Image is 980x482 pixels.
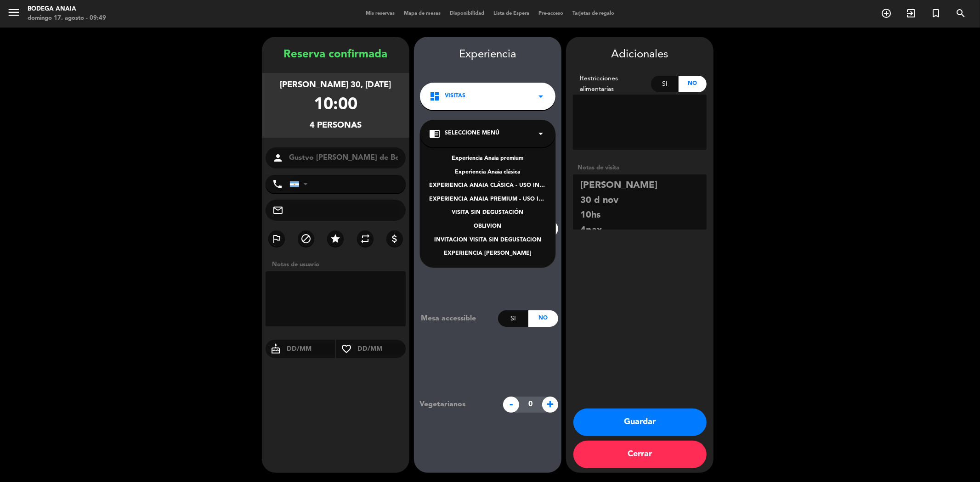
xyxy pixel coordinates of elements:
span: Pre-acceso [534,11,568,16]
i: arrow_drop_down [535,128,546,139]
input: DD/MM [357,343,406,355]
div: Argentina: +54 [290,175,311,193]
div: domingo 17. agosto - 09:49 [28,14,106,23]
i: dashboard [429,91,440,102]
span: Lista de Espera [489,11,534,16]
div: Reserva confirmada [262,46,409,64]
i: cake [266,343,286,354]
i: favorite_border [336,343,357,354]
i: mail_outline [272,205,283,216]
span: Disponibilidad [445,11,489,16]
div: No [679,76,707,92]
button: menu [7,6,21,22]
input: DD/MM [286,343,335,355]
i: menu [7,6,21,19]
span: Tarjetas de regalo [568,11,619,16]
div: Notas de visita [573,163,707,173]
div: INVITACION VISITA SIN DEGUSTACION [429,236,546,245]
span: Mapa de mesas [399,11,445,16]
i: attach_money [389,233,400,244]
div: Experiencia Anaia clásica [429,168,546,177]
div: EXPERIENCIA [PERSON_NAME] [429,249,546,258]
div: EXPERIENCIA ANAIA PREMIUM - USO INTERNO SIN COSTO [429,195,546,204]
button: Cerrar [573,441,707,468]
i: chrome_reader_mode [429,128,440,139]
i: turned_in_not [930,8,941,19]
span: Seleccione Menú [445,129,499,138]
i: search [955,8,966,19]
span: Mis reservas [361,11,399,16]
div: 4 personas [310,119,362,132]
i: phone [272,179,283,190]
i: arrow_drop_down [535,91,546,102]
div: Notas de usuario [267,260,409,269]
div: Restricciones alimentarias [573,73,651,95]
div: Vegetarianos [413,398,498,410]
i: repeat [360,233,371,244]
div: 10:00 [314,92,357,119]
div: Bodega Anaia [28,5,106,14]
div: Si [651,76,679,92]
i: star [330,233,341,244]
button: Guardar [573,409,707,436]
div: Mesa accessible [414,313,498,325]
span: - [503,397,519,413]
div: VISITA SIN DEGUSTACIÓN [429,208,546,218]
div: Adicionales [573,46,707,64]
div: Experiencia Anaia premium [429,154,546,163]
i: exit_to_app [906,8,917,19]
i: add_circle_outline [881,8,892,19]
div: Experiencia [414,46,561,64]
i: person [272,152,283,163]
span: VISITAS [445,92,465,101]
div: [PERSON_NAME] 30, [DATE] [280,78,391,92]
div: OBLIVION [429,222,546,231]
div: EXPERIENCIA ANAIA CLÁSICA - USO INTERNO SIN COSTO [429,181,546,191]
div: Si [498,310,528,327]
i: outlined_flag [271,233,282,244]
i: block [300,233,312,244]
div: No [528,310,558,327]
span: + [542,397,558,413]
